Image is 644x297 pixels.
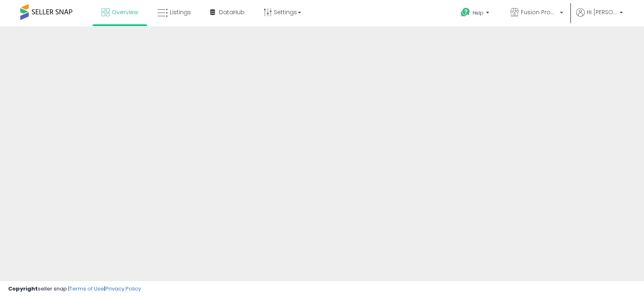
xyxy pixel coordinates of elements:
a: Hi [PERSON_NAME] [576,8,623,26]
span: Overview [112,8,138,16]
a: Privacy Policy [105,285,141,293]
span: Help [473,9,484,16]
span: DataHub [219,8,245,16]
a: Terms of Use [69,285,104,293]
div: seller snap | | [8,285,141,293]
span: Fusion Products Inc. [521,8,557,16]
strong: Copyright [8,285,38,293]
i: Get Help [460,7,471,17]
span: Listings [170,8,191,16]
span: Hi [PERSON_NAME] [587,8,617,16]
a: Help [454,1,497,26]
